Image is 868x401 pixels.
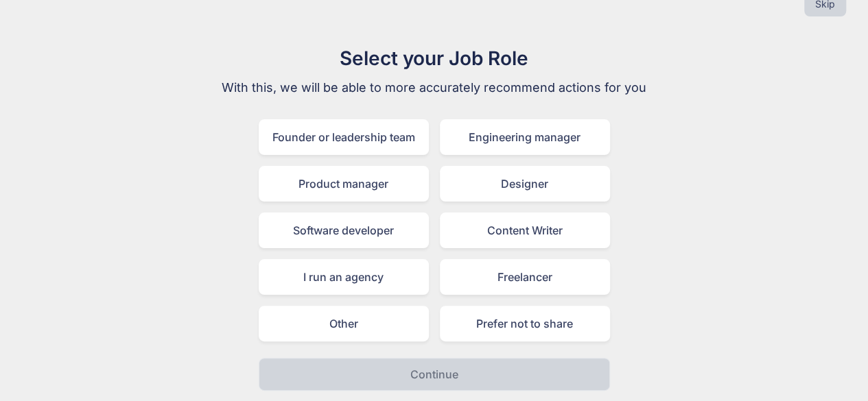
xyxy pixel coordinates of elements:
[259,259,429,295] div: I run an agency
[259,166,429,202] div: Product manager
[440,166,610,202] div: Designer
[259,358,610,391] button: Continue
[440,119,610,155] div: Engineering manager
[410,366,458,382] p: Continue
[204,44,665,73] h1: Select your Job Role
[440,259,610,295] div: Freelancer
[259,306,429,341] div: Other
[204,78,665,97] p: With this, we will be able to more accurately recommend actions for you
[259,119,429,155] div: Founder or leadership team
[440,306,610,341] div: Prefer not to share
[440,212,610,248] div: Content Writer
[259,212,429,248] div: Software developer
